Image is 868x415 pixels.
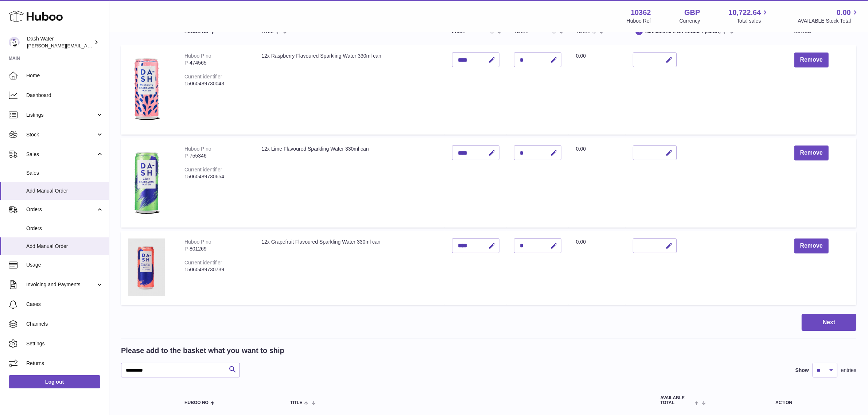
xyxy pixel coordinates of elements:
[728,8,761,18] span: 10,722.64
[794,238,829,253] button: Remove
[128,146,165,218] img: 12x Lime Flavoured Sparkling Water 330ml can
[184,167,222,172] div: Current identifier
[26,243,104,250] span: Add Manual Order
[184,245,247,252] div: P-801269
[26,206,96,213] span: Orders
[184,80,247,87] div: 15060489730043
[26,340,104,347] span: Settings
[26,225,104,232] span: Orders
[631,8,651,18] strong: 10362
[184,266,247,273] div: 15060489730739
[795,367,809,374] label: Show
[26,301,104,308] span: Cases
[128,53,165,125] img: 12x Raspberry Flavoured Sparkling Water 330ml can
[576,146,586,152] span: 0.00
[798,18,859,24] span: AVAILABLE Stock Total
[26,170,104,177] span: Sales
[26,72,104,79] span: Home
[26,360,104,367] span: Returns
[27,43,146,49] span: [PERSON_NAME][EMAIL_ADDRESS][DOMAIN_NAME]
[26,92,104,99] span: Dashboard
[794,146,829,160] button: Remove
[121,346,284,356] h2: Please add to the basket what you want to ship
[184,53,211,59] div: Huboo P no
[184,400,209,405] span: Huboo no
[9,37,20,48] img: james@dash-water.com
[576,53,586,59] span: 0.00
[684,8,700,18] strong: GBP
[26,131,96,138] span: Stock
[184,74,222,79] div: Current identifier
[128,238,165,296] img: 12x Grapefruit Flavoured Sparkling Water 330ml can
[254,231,445,305] td: 12x Grapefruit Flavoured Sparkling Water 330ml can
[26,321,104,327] span: Channels
[254,138,445,228] td: 12x Lime Flavoured Sparkling Water 330ml can
[841,367,856,374] span: entries
[26,261,104,268] span: Usage
[680,18,700,24] div: Currency
[660,396,693,405] span: AVAILABLE Total
[184,146,211,152] div: Huboo P no
[737,18,769,24] span: Total sales
[26,112,96,119] span: Listings
[9,375,100,388] a: Log out
[254,45,445,135] td: 12x Raspberry Flavoured Sparkling Water 330ml can
[27,35,93,49] div: Dash Water
[837,8,851,18] span: 0.00
[184,173,247,180] div: 15060489730654
[290,400,302,405] span: Title
[576,239,586,245] span: 0.00
[26,151,96,158] span: Sales
[728,8,769,24] a: 10,722.64 Total sales
[184,59,247,66] div: P-474565
[184,260,222,265] div: Current identifier
[798,8,859,24] a: 0.00 AVAILABLE Stock Total
[794,53,829,67] button: Remove
[802,314,856,331] button: Next
[26,281,96,288] span: Invoicing and Payments
[711,388,856,412] th: Action
[627,18,651,24] div: Huboo Ref
[26,187,104,194] span: Add Manual Order
[184,152,247,159] div: P-755346
[184,239,211,245] div: Huboo P no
